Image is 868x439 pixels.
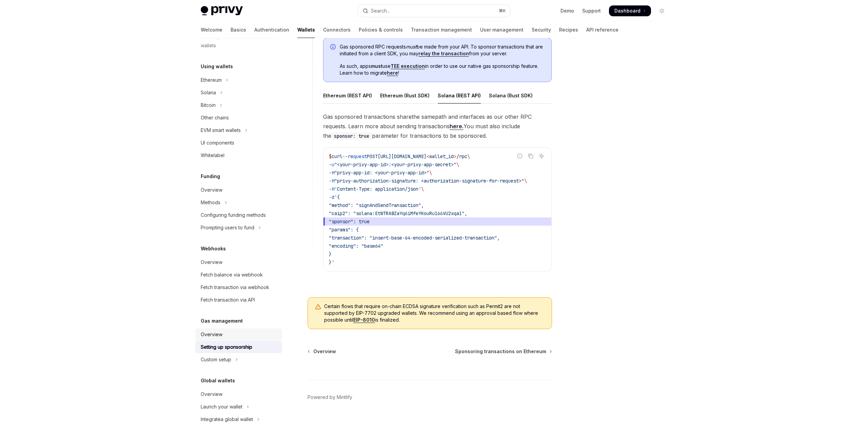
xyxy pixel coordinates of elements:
[467,153,470,159] span: \
[195,294,282,306] a: Fetch transaction via API
[438,88,481,103] div: Solana (REST API)
[315,304,321,310] svg: Warning
[201,172,220,180] h5: Funding
[195,281,282,293] a: Fetch transaction via webhook
[329,202,424,208] span: "method": "signAndSendTransaction",
[195,354,282,366] button: Toggle Custom setup section
[308,348,336,355] a: Overview
[195,74,282,86] button: Toggle Ethereum section
[515,152,524,160] button: Report incorrect code
[342,153,367,159] span: --request
[454,153,456,159] span: >
[371,63,382,69] strong: must
[201,356,231,364] div: Custom setup
[308,394,352,401] a: Powered by Mintlify
[427,153,429,159] span: <
[201,343,252,351] div: Setting up sponsorship
[201,245,226,253] h5: Webhooks
[489,88,533,103] div: Solana (Rust SDK)
[195,87,282,99] button: Toggle Solana section
[195,413,282,425] button: Toggle Integrate a global wallet section
[334,186,421,192] span: 'Content-Type: application/json'
[329,170,334,176] span: -H
[324,303,545,323] span: Certain flows that require on-chain ECDSA signature verification such as Permit2 are not supporte...
[201,296,255,304] div: Fetch transaction via API
[455,348,551,355] a: Sponsoring transactions on Ethereum
[329,153,332,159] span: $
[334,178,524,184] span: "privy-authorization-signature: <authorization-signature-for-request>"
[451,153,454,159] span: d
[329,243,383,249] span: "encoding": "base64"
[329,218,370,225] span: "sponsor": true
[329,251,332,257] span: }
[195,388,282,400] a: Overview
[480,22,524,38] a: User management
[371,7,390,15] div: Search...
[201,62,233,71] h5: Using wallets
[195,269,282,281] a: Fetch balance via webhook
[421,186,424,192] span: \
[195,112,282,124] a: Other chains
[195,196,282,209] button: Toggle Methods section
[455,348,546,355] span: Sponsoring transactions on Ethereum
[195,209,282,221] a: Configuring funding methods
[429,170,432,176] span: \
[329,186,334,192] span: -H
[195,124,282,136] button: Toggle EVM smart wallets section
[195,401,282,413] button: Toggle Launch your wallet section
[323,22,351,38] a: Connectors
[334,170,429,176] span: "privy-app-id: <your-privy-app-id>"
[201,151,224,159] div: Whitelabel
[353,317,375,323] a: EIP-8010
[406,44,417,50] em: must
[323,113,532,130] relin-hc: Gas sponsored transactions share path and interfaces as our other RPC requests. Learn more about ...
[329,210,467,216] span: "caip2": "solana:EtWTRABZaYq6iMfeYKouRu166VU2xqa1",
[201,139,234,147] div: UI components
[323,112,552,140] span: You must also include the parameter for transactions to be sponsored.
[329,178,334,184] span: -H
[334,161,456,168] span: "<your-privy-app-id>:<your-privy-app-secret>"
[201,76,222,84] div: Ethereum
[201,416,221,422] relin-origin: Integrate
[329,161,334,168] span: -u
[614,7,640,14] span: Dashboard
[329,259,334,265] span: }'
[195,149,282,161] a: Whitelabel
[201,403,242,411] div: Launch your wallet
[254,22,289,38] a: Authentication
[456,153,467,159] span: /rpc
[329,227,359,233] span: "params": {
[195,184,282,196] a: Overview
[450,123,463,130] a: here.
[201,271,263,279] div: Fetch balance via webhook
[323,88,372,103] div: Ethereum (REST API)
[201,317,243,325] h5: Gas management
[201,224,254,232] div: Prompting users to fund
[524,178,527,184] span: \
[358,5,510,17] button: Open search
[340,63,545,76] span: As such, apps use in order to use our native gas sponsorship feature. Learn how to migrate !
[201,6,243,16] img: light logo
[201,211,266,219] div: Configuring funding methods
[391,63,425,69] a: TEE execution
[429,153,451,159] span: wallet_i
[195,137,282,149] a: UI components
[582,7,601,14] a: Support
[201,416,253,422] relin-hc: a global wallet
[532,22,551,38] a: Security
[195,222,282,234] button: Toggle Prompting users to fund section
[387,70,398,76] a: here
[499,8,506,14] span: ⌘ K
[456,161,459,168] span: \
[526,152,535,160] button: Copy the contents from the code block
[332,153,342,159] span: curl
[195,99,282,111] button: Toggle Bitcoin section
[201,198,220,207] div: Methods
[297,22,315,38] a: Wallets
[195,341,282,353] a: Setting up sponsorship
[329,194,334,200] span: -d
[201,126,241,134] div: EVM smart wallets
[313,348,336,355] span: Overview
[201,258,222,266] div: Overview
[560,7,574,14] a: Demo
